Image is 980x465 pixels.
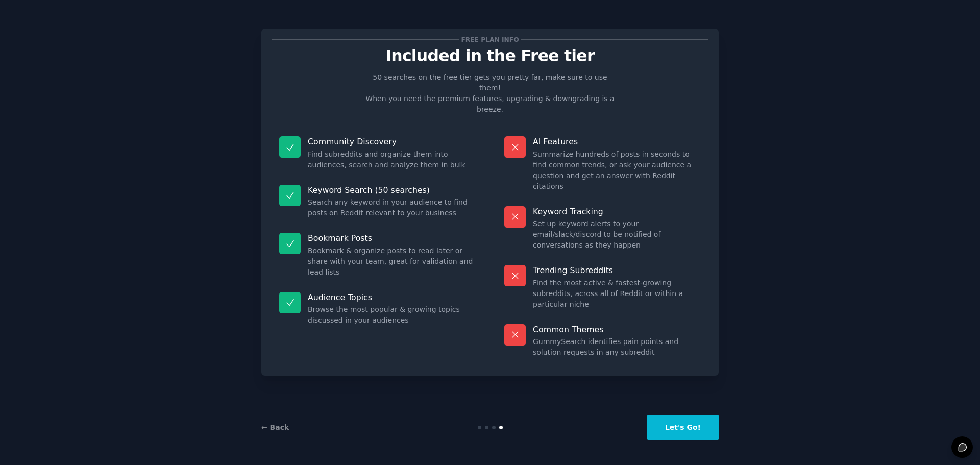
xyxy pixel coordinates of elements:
dd: GummySearch identifies pain points and solution requests in any subreddit [533,336,701,358]
p: Community Discovery [308,136,476,147]
p: 50 searches on the free tier gets you pretty far, make sure to use them! When you need the premiu... [361,72,619,115]
a: ← Back [261,423,289,431]
p: Common Themes [533,324,701,335]
dd: Find subreddits and organize them into audiences, search and analyze them in bulk [308,149,476,170]
p: Keyword Tracking [533,206,701,217]
button: Let's Go! [647,415,719,440]
p: Trending Subreddits [533,265,701,276]
dd: Find the most active & fastest-growing subreddits, across all of Reddit or within a particular niche [533,278,701,310]
span: Free plan info [459,34,521,45]
p: Audience Topics [308,292,476,303]
p: AI Features [533,136,701,147]
dd: Set up keyword alerts to your email/slack/discord to be notified of conversations as they happen [533,218,701,251]
dd: Browse the most popular & growing topics discussed in your audiences [308,304,476,326]
dd: Bookmark & organize posts to read later or share with your team, great for validation and lead lists [308,246,476,278]
p: Bookmark Posts [308,233,476,243]
p: Keyword Search (50 searches) [308,185,476,195]
p: Included in the Free tier [272,47,708,65]
dd: Search any keyword in your audience to find posts on Reddit relevant to your business [308,197,476,218]
dd: Summarize hundreds of posts in seconds to find common trends, or ask your audience a question and... [533,149,701,192]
